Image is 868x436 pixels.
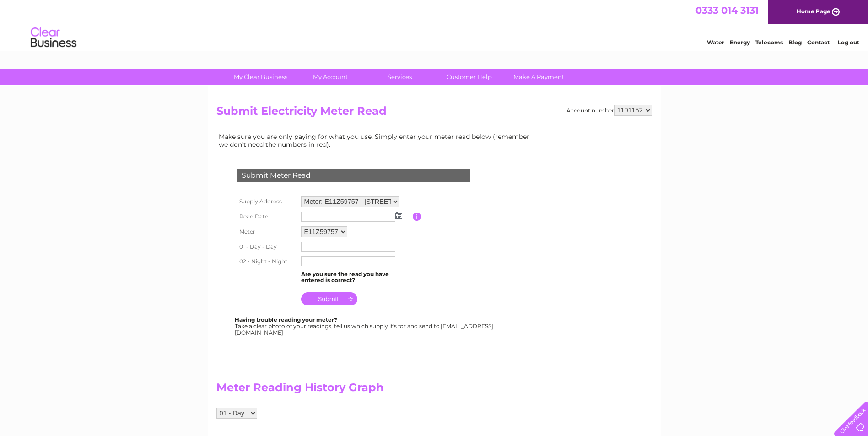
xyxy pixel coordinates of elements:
img: logo.png [30,24,77,52]
th: 01 - Day - Day [235,239,299,254]
th: Meter [235,224,299,239]
th: Supply Address [235,194,299,209]
a: Log out [838,39,859,46]
a: Make A Payment [501,69,577,85]
img: ... [395,212,402,219]
a: Water [707,39,724,46]
a: Energy [730,39,750,46]
a: Blog [788,39,802,46]
a: My Account [292,69,368,85]
div: Account number [566,105,652,116]
input: Information [413,213,421,221]
div: Take a clear photo of your readings, tell us which supply it's for and send to [EMAIL_ADDRESS][DO... [235,317,495,335]
td: Are you sure the read you have entered is correct? [299,269,413,286]
a: My Clear Business [223,69,298,85]
b: Having trouble reading your meter? [235,316,337,323]
h2: Meter Reading History Graph [216,381,537,399]
a: Telecoms [755,39,783,46]
a: Contact [807,39,830,46]
th: Read Date [235,209,299,224]
a: Customer Help [431,69,507,85]
a: Services [362,69,437,85]
div: Submit Meter Read [237,169,470,182]
div: Clear Business is a trading name of Verastar Limited (registered in [GEOGRAPHIC_DATA] No. 3667643... [218,5,651,44]
input: Submit [301,292,357,305]
h2: Submit Electricity Meter Read [216,105,652,122]
td: Make sure you are only paying for what you use. Simply enter your meter read below (remember we d... [216,131,537,150]
th: 02 - Night - Night [235,254,299,269]
a: 0333 014 3131 [695,5,759,16]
